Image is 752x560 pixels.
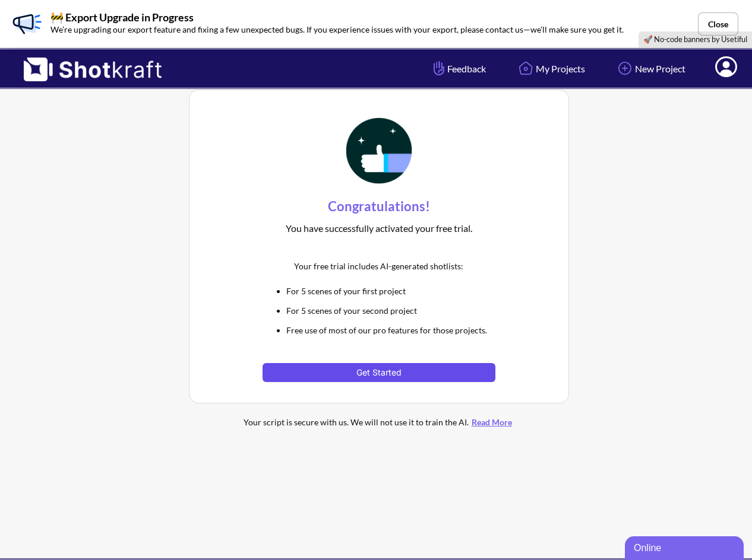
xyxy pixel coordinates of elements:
[263,256,495,276] div: Your free trial includes AI-generated shotlists:
[606,53,694,84] a: New Project
[286,323,495,337] li: Free use of most of our pro features for those projects.
[431,58,447,78] img: Hand Icon
[286,284,495,298] li: For 5 scenes of your first project
[615,58,635,78] img: Add Icon
[507,53,594,84] a: My Projects
[625,534,746,560] iframe: chat widget
[286,304,495,317] li: For 5 scenes of your second project
[263,218,495,238] div: You have successfully activated your free trial.
[431,62,486,75] span: Feedback
[50,23,624,36] p: We’re upgrading our export feature and fixing a few unexpected bugs. If you experience issues wit...
[263,195,495,218] div: Congratulations!
[342,114,416,187] img: Thumbs Up Icon
[9,6,45,42] img: Banner
[643,34,747,44] a: 🚀 No-code banners by Usetiful
[50,12,624,23] p: 🚧 Export Upgrade in Progress
[263,363,495,382] button: Get Started
[516,58,536,78] img: Home Icon
[219,415,539,429] div: Your script is secure with us. We will not use it to train the AI.
[698,12,738,36] button: Close
[469,417,515,427] a: Read More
